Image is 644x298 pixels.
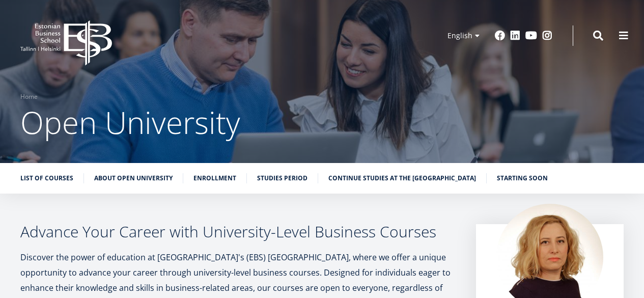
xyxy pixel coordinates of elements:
a: Linkedin [510,31,520,41]
a: Instagram [542,31,552,41]
span: Open University [20,101,240,143]
a: Enrollment [193,173,236,183]
a: Youtube [525,31,537,41]
a: List of Courses [20,173,73,183]
a: Facebook [495,31,505,41]
a: Continue studies at the [GEOGRAPHIC_DATA] [328,173,476,183]
a: Studies period [257,173,307,183]
a: Home [20,92,38,102]
a: About Open University [94,173,173,183]
a: Starting soon [497,173,548,183]
h3: Advance Your Career with University-Level Business Courses [20,224,456,239]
